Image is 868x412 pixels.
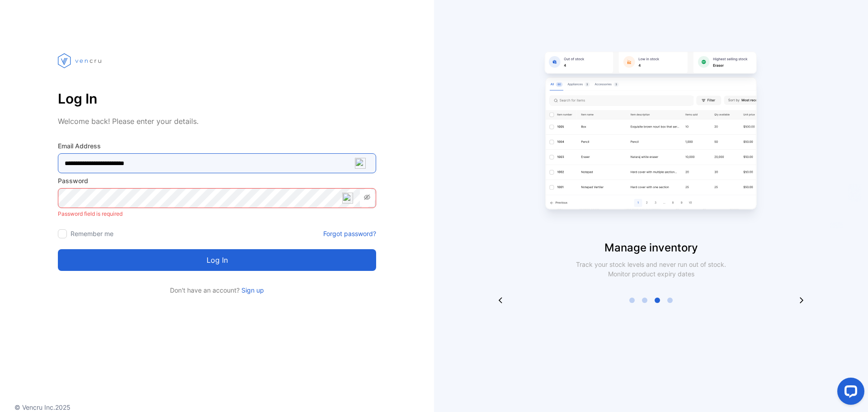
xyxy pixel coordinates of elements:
img: npw-badge-icon-locked.svg [355,158,366,169]
a: Forgot password? [323,229,376,238]
img: vencru logo [58,36,103,85]
button: Log in [58,249,376,271]
label: Password [58,176,376,185]
a: Sign up [240,286,264,294]
p: Manage inventory [434,240,868,256]
p: Log In [58,88,376,109]
label: Remember me [71,230,113,237]
label: Email Address [58,141,376,151]
p: Welcome back! Please enter your details. [58,116,376,127]
img: npw-badge-icon-locked.svg [342,193,353,204]
img: slider image [538,36,764,240]
iframe: LiveChat chat widget [830,374,868,412]
p: Password field is required [58,208,376,220]
p: Don't have an account? [58,285,376,295]
p: Track your stock levels and never run out of stock. Monitor product expiry dates [564,260,738,279]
